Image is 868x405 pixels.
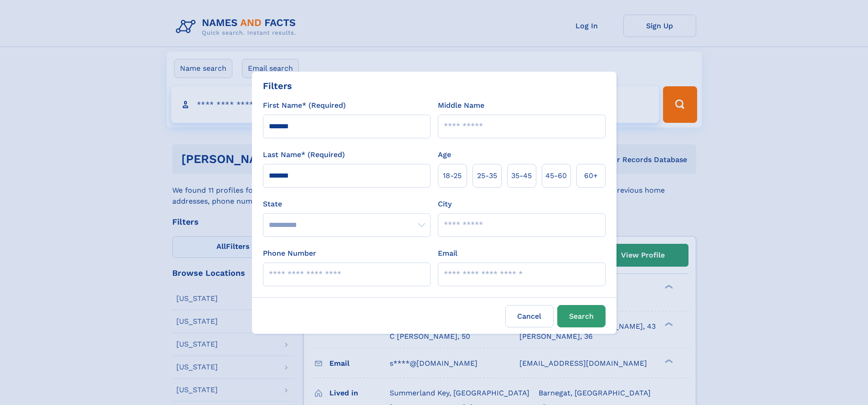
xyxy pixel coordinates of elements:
[477,170,497,181] span: 25‑35
[263,100,346,111] label: First Name* (Required)
[438,199,452,210] label: City
[584,170,598,181] span: 60+
[557,305,606,327] button: Search
[263,248,316,259] label: Phone Number
[511,170,532,181] span: 35‑45
[263,79,292,93] div: Filters
[438,248,457,259] label: Email
[545,170,567,181] span: 45‑60
[263,199,431,210] label: State
[263,149,345,160] label: Last Name* (Required)
[438,149,451,160] label: Age
[505,305,554,327] label: Cancel
[438,100,484,111] label: Middle Name
[443,170,462,181] span: 18‑25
